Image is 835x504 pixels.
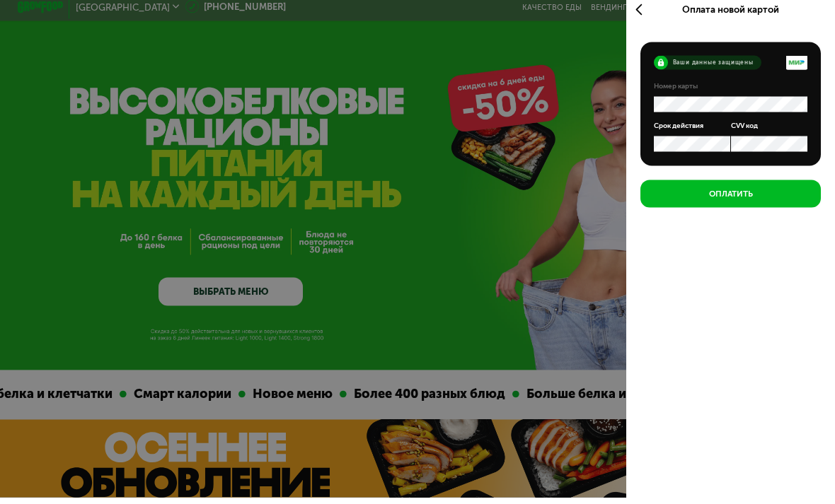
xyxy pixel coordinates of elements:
[673,66,754,73] span: Ваши данные защищены
[682,11,779,21] span: Оплата новой картой
[654,128,703,137] span: Срок действия
[640,187,822,214] button: Оплатить
[731,128,758,137] span: CVV код
[654,88,698,98] span: Номер карты
[709,194,753,206] div: Оплатить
